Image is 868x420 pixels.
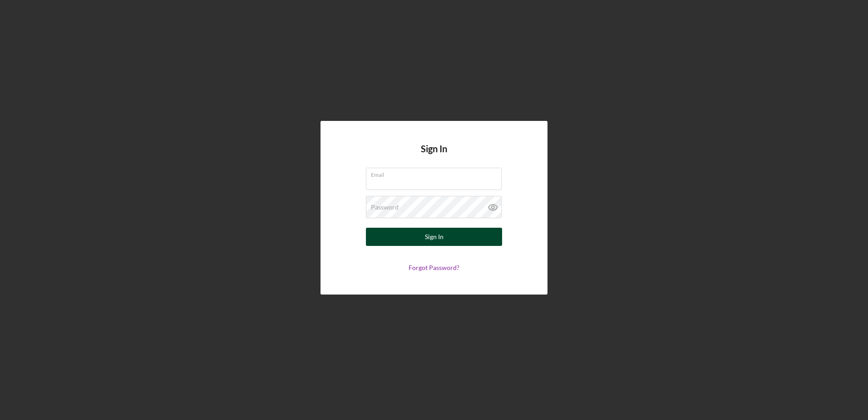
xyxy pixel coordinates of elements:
a: Forgot Password? [409,264,459,271]
button: Sign In [366,228,502,246]
label: Email [371,168,502,178]
h4: Sign In [421,144,447,168]
div: Sign In [425,228,444,246]
label: Password [371,204,399,211]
